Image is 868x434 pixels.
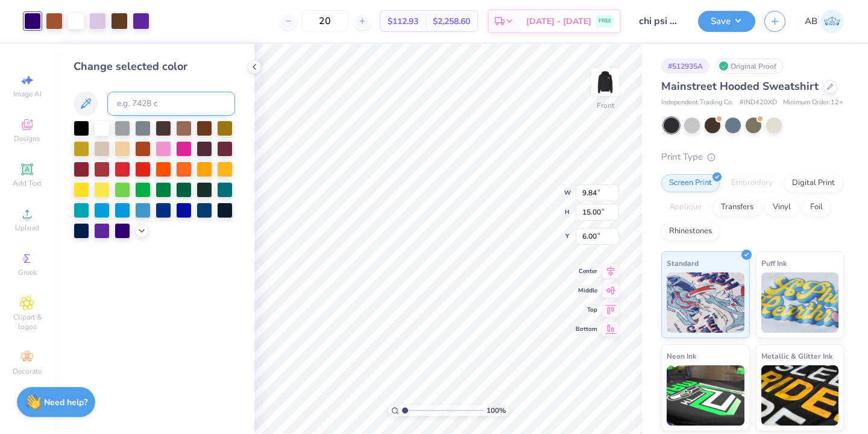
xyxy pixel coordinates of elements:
[661,150,844,164] div: Print Type
[526,15,591,28] span: [DATE] - [DATE]
[667,257,699,269] span: Standard
[715,58,783,74] div: Original Proof
[630,9,689,33] input: Untitled Design
[805,14,817,28] span: AB
[698,11,755,32] button: Save
[661,79,819,93] span: Mainstreet Hooded Sweatshirt
[6,312,48,332] span: Clipart & logos
[661,198,709,216] div: Applique
[667,272,744,333] img: Standard
[301,10,348,32] input: – –
[593,70,617,94] img: Front
[107,92,235,116] input: e.g. 7428 c
[740,98,777,108] span: # IND420XD
[784,174,843,192] div: Digital Print
[661,58,709,74] div: # 512935A
[761,365,839,426] img: Metallic & Glitter Ink
[783,98,843,108] span: Minimum Order: 12 +
[13,178,42,188] span: Add Text
[761,257,787,269] span: Puff Ink
[74,58,235,75] div: Change selected color
[433,15,470,28] span: $2,258.60
[13,366,42,376] span: Decorate
[576,267,597,275] span: Center
[761,272,839,333] img: Puff Ink
[805,10,844,33] a: AB
[15,223,39,233] span: Upload
[713,198,761,216] div: Transfers
[723,174,781,192] div: Embroidery
[13,89,42,99] span: Image AI
[576,306,597,314] span: Top
[576,286,597,295] span: Middle
[667,365,744,426] img: Neon Ink
[599,17,611,25] span: FREE
[761,350,832,362] span: Metallic & Glitter Ink
[661,174,720,192] div: Screen Print
[597,100,614,111] div: Front
[44,397,87,408] strong: Need help?
[667,350,696,362] span: Neon Ink
[18,268,37,277] span: Greek
[486,405,506,416] span: 100 %
[661,98,734,108] span: Independent Trading Co.
[820,10,844,33] img: Amanda Barasa
[388,15,418,28] span: $112.93
[802,198,831,216] div: Foil
[14,134,40,143] span: Designs
[661,222,720,241] div: Rhinestones
[765,198,799,216] div: Vinyl
[576,325,597,333] span: Bottom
